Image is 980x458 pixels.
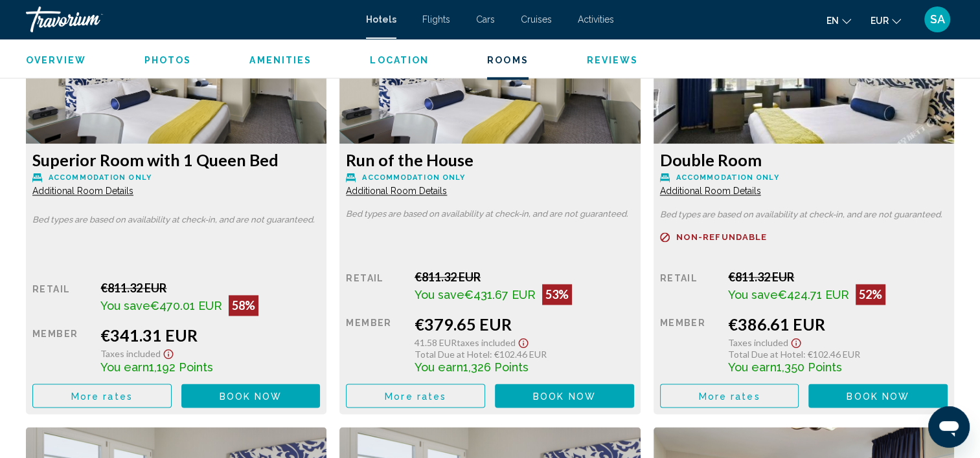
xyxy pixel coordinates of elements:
[346,186,447,196] span: Additional Room Details
[778,288,849,301] span: €424.71 EUR
[660,384,799,408] button: More rates
[788,334,804,349] button: Show Taxes and Fees disclaimer
[346,384,485,408] button: More rates
[728,349,948,360] div: : €102.46 EUR
[422,14,450,25] a: Flights
[676,233,767,241] span: Non-refundable
[346,210,633,219] p: Bed types are based on availability at check-in, and are not guaranteed.
[930,13,945,26] span: SA
[928,406,970,448] iframe: Button to launch messaging window
[26,6,353,32] a: Travorium
[32,281,91,316] div: Retail
[32,215,320,224] p: Bed types are based on availability at check-in, and are not guaranteed.
[32,325,91,374] div: Member
[660,210,948,219] p: Bed types are based on availability at check-in, and are not guaranteed.
[415,314,634,334] div: €379.65 EUR
[415,349,490,360] span: Total Due at Hotel
[487,55,529,65] span: Rooms
[521,14,552,25] a: Cruises
[229,295,258,316] div: 58%
[826,16,839,26] span: en
[32,150,320,169] h3: Superior Room with 1 Queen Bed
[676,173,779,182] span: Accommodation Only
[71,391,133,401] span: More rates
[587,54,639,66] button: Reviews
[463,360,529,374] span: 1,326 Points
[49,173,152,182] span: Accommodation Only
[415,270,634,284] div: €811.32 EUR
[366,14,396,25] a: Hotels
[542,284,572,305] div: 53%
[457,337,516,348] span: Taxes included
[495,384,634,408] button: Book now
[415,360,463,374] span: You earn
[362,173,465,182] span: Accommodation Only
[698,391,760,401] span: More rates
[32,186,133,196] span: Additional Room Details
[26,54,86,66] button: Overview
[871,16,889,26] span: EUR
[100,299,150,312] span: You save
[871,11,901,30] button: Change currency
[728,337,788,348] span: Taxes included
[149,360,213,374] span: 1,192 Points
[415,288,464,301] span: You save
[856,284,885,305] div: 52%
[826,11,851,30] button: Change language
[578,14,614,25] a: Activities
[26,55,86,65] span: Overview
[660,150,948,169] h3: Double Room
[516,334,531,349] button: Show Taxes and Fees disclaimer
[587,55,639,65] span: Reviews
[346,150,633,169] h3: Run of the House
[161,345,176,360] button: Show Taxes and Fees disclaimer
[728,270,948,284] div: €811.32 EUR
[220,391,282,401] span: Book now
[660,314,718,374] div: Member
[660,270,718,305] div: Retail
[370,55,429,65] span: Location
[370,54,429,66] button: Location
[728,349,803,360] span: Total Due at Hotel
[847,391,909,401] span: Book now
[728,360,777,374] span: You earn
[920,6,954,33] button: User Menu
[144,54,192,66] button: Photos
[464,288,536,301] span: €431.67 EUR
[144,55,192,65] span: Photos
[476,14,495,25] a: Cars
[808,384,948,408] button: Book now
[100,325,320,345] div: €341.31 EUR
[32,384,172,408] button: More rates
[249,54,312,66] button: Amenities
[181,384,321,408] button: Book now
[728,288,778,301] span: You save
[100,281,320,295] div: €811.32 EUR
[415,337,457,348] span: 41.58 EUR
[533,391,596,401] span: Book now
[415,349,634,360] div: : €102.46 EUR
[777,360,842,374] span: 1,350 Points
[728,314,948,334] div: €386.61 EUR
[487,54,529,66] button: Rooms
[249,55,312,65] span: Amenities
[346,314,404,374] div: Member
[346,270,404,305] div: Retail
[660,186,761,196] span: Additional Room Details
[385,391,446,401] span: More rates
[150,299,222,312] span: €470.01 EUR
[100,348,161,359] span: Taxes included
[100,360,149,374] span: You earn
